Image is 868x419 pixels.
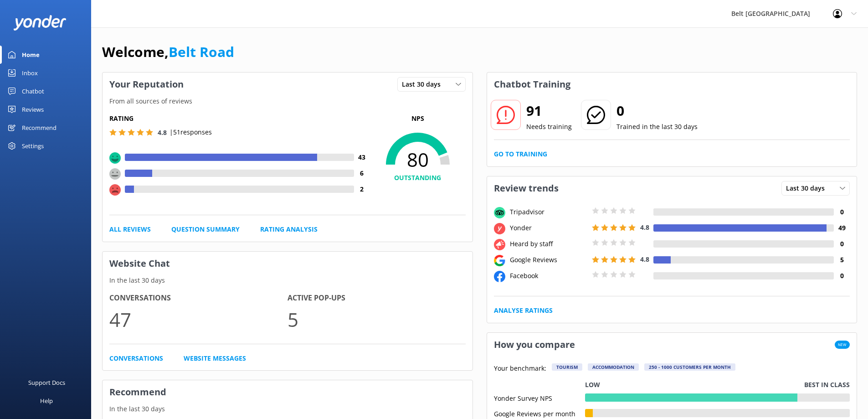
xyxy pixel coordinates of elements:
h3: Your Reputation [103,72,190,96]
a: All Reviews [109,224,151,234]
h3: Website Chat [103,252,473,275]
div: Reviews [22,100,44,119]
h2: 0 [616,100,698,122]
p: Low [585,380,600,390]
h4: 0 [834,239,850,249]
h4: 2 [354,184,370,194]
span: 4.8 [158,128,167,137]
a: Analyse Ratings [494,305,553,316]
h3: Review trends [487,176,565,200]
p: Best in class [804,380,850,390]
span: Last 30 days [402,79,446,89]
a: Go to Training [494,149,547,159]
h1: Welcome, [102,41,234,63]
h2: 91 [526,100,572,122]
h4: Conversations [109,292,288,304]
div: Home [22,46,40,64]
h3: Chatbot Training [487,72,577,96]
span: 80 [370,148,466,171]
h5: Rating [109,114,370,124]
p: In the last 30 days [103,404,473,414]
h3: Recommend [103,380,473,404]
p: | 51 responses [169,127,212,137]
div: Yonder [508,223,590,233]
p: 5 [288,304,466,335]
a: Conversations [109,353,163,363]
div: 250 - 1000 customers per month [644,363,735,371]
h4: Active Pop-ups [288,292,466,304]
h4: 43 [354,152,370,162]
img: yonder-white-logo.png [14,15,66,30]
p: In the last 30 days [103,275,473,285]
div: Facebook [508,271,590,281]
a: Website Messages [184,353,246,363]
p: Your benchmark: [494,363,546,374]
a: Question Summary [171,224,240,234]
div: Tourism [552,363,582,371]
h4: 6 [354,168,370,178]
span: 4.8 [640,255,649,264]
span: New [835,341,850,349]
div: Yonder Survey NPS [494,393,585,402]
div: Accommodation [588,363,639,371]
div: Tripadvisor [508,207,590,217]
h3: How you compare [487,333,582,357]
h4: 5 [834,255,850,265]
a: Rating Analysis [260,224,318,234]
p: From all sources of reviews [103,96,473,106]
div: Google Reviews [508,255,590,265]
p: NPS [370,114,466,124]
div: Inbox [22,64,38,82]
p: Trained in the last 30 days [616,122,698,132]
div: Recommend [22,119,56,137]
span: 4.8 [640,223,649,232]
h4: OUTSTANDING [370,173,466,183]
p: Needs training [526,122,572,132]
div: Help [40,392,53,410]
h4: 49 [834,223,850,233]
div: Support Docs [28,373,65,392]
div: Settings [22,137,44,155]
div: Google Reviews per month [494,409,585,417]
div: Chatbot [22,82,44,100]
h4: 0 [834,271,850,281]
h4: 0 [834,207,850,217]
a: Belt Road [169,42,234,61]
div: Heard by staff [508,239,590,249]
p: 47 [109,304,288,335]
span: Last 30 days [786,183,830,193]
